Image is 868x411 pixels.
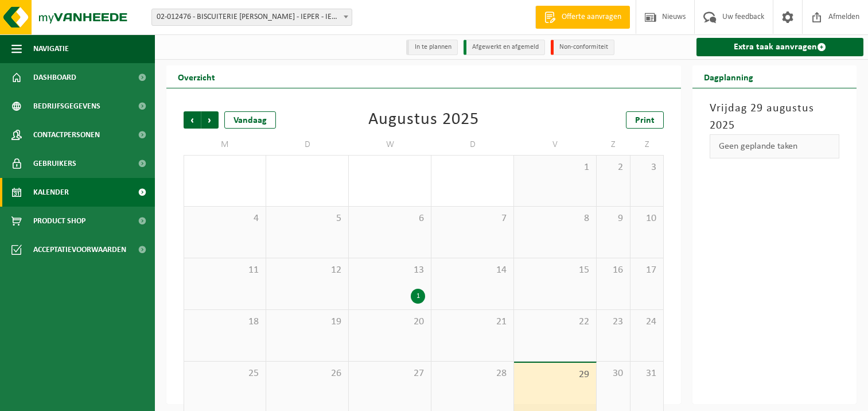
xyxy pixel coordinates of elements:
[33,63,76,92] span: Dashboard
[33,178,69,207] span: Kalender
[520,212,590,225] span: 8
[636,367,658,380] span: 31
[636,212,658,225] span: 10
[626,111,664,129] a: Print
[602,367,624,380] span: 30
[272,212,342,225] span: 5
[406,40,458,55] li: In te plannen
[710,100,839,134] h3: Vrijdag 29 augustus 2025
[33,121,100,149] span: Contactpersonen
[184,111,201,129] span: Vorige
[266,134,349,155] td: D
[636,316,658,328] span: 24
[520,161,590,174] span: 1
[636,264,658,277] span: 17
[33,34,69,63] span: Navigatie
[152,9,352,25] span: 02-012476 - BISCUITERIE JULES DESTROOPER - IEPER - IEPER
[349,134,431,155] td: W
[551,40,614,55] li: Non-conformiteit
[355,212,425,225] span: 6
[33,207,85,235] span: Product Shop
[411,289,425,304] div: 1
[355,367,425,380] span: 27
[437,316,508,328] span: 21
[520,264,590,277] span: 15
[464,40,545,55] li: Afgewerkt en afgemeld
[635,116,655,125] span: Print
[190,316,260,328] span: 18
[33,149,76,178] span: Gebruikers
[151,9,352,26] span: 02-012476 - BISCUITERIE JULES DESTROOPER - IEPER - IEPER
[559,11,624,23] span: Offerte aanvragen
[272,264,342,277] span: 12
[602,212,624,225] span: 9
[696,38,863,56] a: Extra taak aanvragen
[184,134,266,155] td: M
[602,264,624,277] span: 16
[355,316,425,328] span: 20
[520,316,590,328] span: 22
[437,367,508,380] span: 28
[190,367,260,380] span: 25
[190,264,260,277] span: 11
[636,161,658,174] span: 3
[602,161,624,174] span: 2
[272,367,342,380] span: 26
[710,134,839,158] div: Geen geplande taken
[514,134,597,155] td: V
[431,134,514,155] td: D
[437,212,508,225] span: 7
[692,65,765,88] h2: Dagplanning
[630,134,664,155] td: Z
[33,235,126,264] span: Acceptatievoorwaarden
[224,111,276,129] div: Vandaag
[535,6,630,29] a: Offerte aanvragen
[355,264,425,277] span: 13
[272,316,342,328] span: 19
[201,111,219,129] span: Volgende
[602,316,624,328] span: 23
[190,212,260,225] span: 4
[437,264,508,277] span: 14
[166,65,227,88] h2: Overzicht
[368,111,479,129] div: Augustus 2025
[33,92,100,121] span: Bedrijfsgegevens
[597,134,630,155] td: Z
[520,369,590,381] span: 29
